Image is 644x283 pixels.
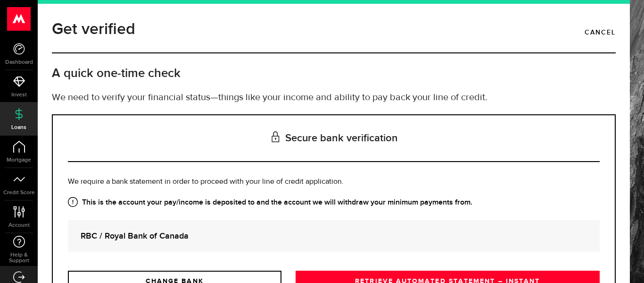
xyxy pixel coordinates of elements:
[585,25,616,41] a: Cancel
[52,91,616,105] p: We need to verify your financial status—things like your income and ability to pay back your line...
[81,230,587,242] strong: RBC / Royal Bank of Canada
[68,115,600,162] h3: Secure bank verification
[52,66,616,81] h2: A quick one-time check
[52,17,135,42] h1: Get verified
[68,197,600,208] strong: This is the account your pay/income is deposited to and the account we will withdraw your minimum...
[68,178,344,186] span: We require a bank statement in order to proceed with your line of credit application.
[604,243,644,283] iframe: LiveChat chat widget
